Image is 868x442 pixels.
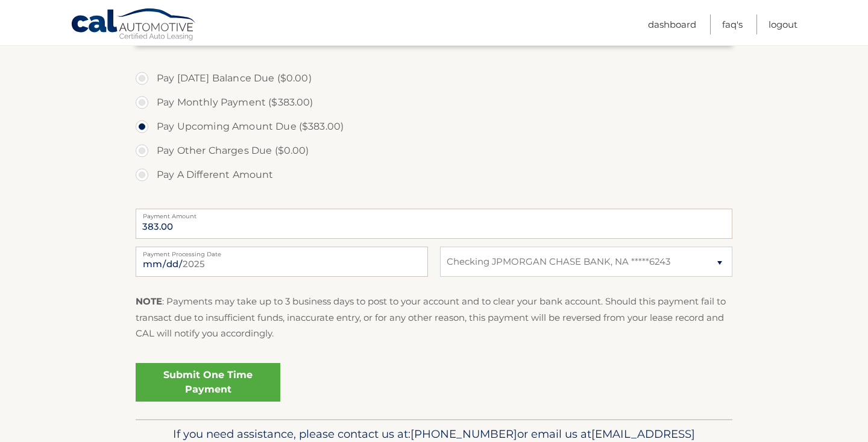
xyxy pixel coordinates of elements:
[136,163,732,187] label: Pay A Different Amount
[648,14,696,34] a: Dashboard
[136,209,732,239] input: Payment Amount
[136,247,428,277] input: Payment Date
[722,14,743,34] a: FAQ's
[136,247,428,256] label: Payment Processing Date
[136,295,162,307] strong: NOTE
[71,8,197,43] a: Cal Automotive
[136,363,280,402] a: Submit One Time Payment
[410,427,517,441] span: [PHONE_NUMBER]
[136,294,732,341] p: : Payments may take up to 3 business days to post to your account and to clear your bank account....
[136,139,732,163] label: Pay Other Charges Due ($0.00)
[136,115,732,139] label: Pay Upcoming Amount Due ($383.00)
[136,66,732,90] label: Pay [DATE] Balance Due ($0.00)
[769,14,797,34] a: Logout
[136,209,732,218] label: Payment Amount
[136,90,732,115] label: Pay Monthly Payment ($383.00)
